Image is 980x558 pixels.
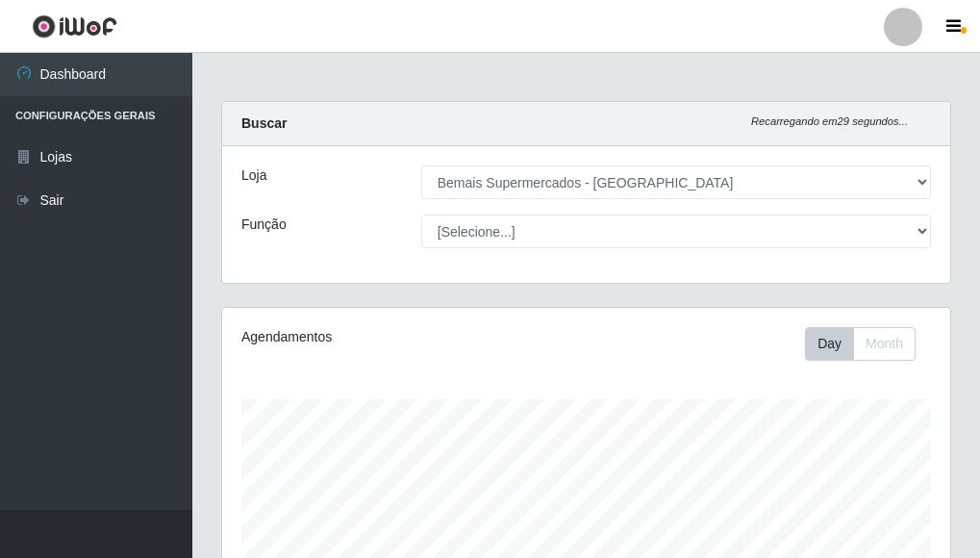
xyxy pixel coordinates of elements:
[241,165,266,186] label: Loja
[805,327,931,361] div: Toolbar with button groups
[241,115,287,131] strong: Buscar
[805,327,916,361] div: First group
[241,327,512,347] div: Agendamentos
[32,14,117,38] img: CoreUI Logo
[751,115,908,127] i: Recarregando em 29 segundos...
[805,327,854,361] button: Day
[853,327,916,361] button: Month
[241,215,287,235] label: Função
